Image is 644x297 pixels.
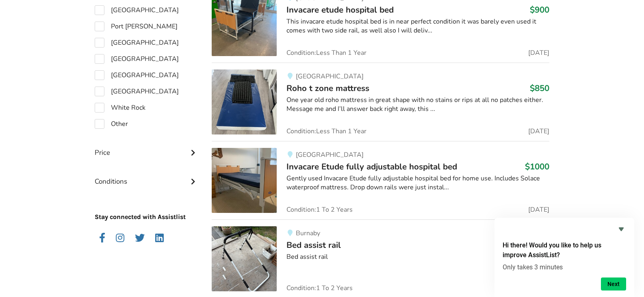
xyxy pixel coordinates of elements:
[95,54,179,64] label: [GEOGRAPHIC_DATA]
[601,277,626,290] button: Next question
[286,128,366,134] span: Condition: Less Than 1 Year
[212,69,277,134] img: bedroom equipment-roho t zone mattress
[528,128,549,134] span: [DATE]
[530,83,549,93] h3: $850
[95,132,199,161] div: Price
[296,72,364,81] span: [GEOGRAPHIC_DATA]
[286,17,549,36] div: This invacare etude hospital bed is in near perfect condition it was barely even used it comes wi...
[528,206,549,213] span: [DATE]
[286,174,549,193] div: Gently used Invacare Etude fully adjustable hospital bed for home use. Includes Solace waterproof...
[212,141,549,219] a: bedroom equipment-invacare etude fully adjustable hospital bed[GEOGRAPHIC_DATA]Invacare Etude ful...
[503,241,626,260] h2: Hi there! Would you like to help us improve AssistList?
[286,161,457,172] span: Invacare Etude fully adjustable hospital bed
[286,239,341,251] span: Bed assist rail
[95,119,128,129] label: Other
[95,190,199,222] p: Stay connected with Assistlist
[503,224,626,290] div: Hi there! Would you like to help us improve AssistList?
[212,226,277,291] img: bedroom equipment-bed assist rail
[95,103,145,113] label: White Rock
[286,252,549,262] div: Bed assist rail
[286,82,369,94] span: Roho t zone mattress
[286,4,394,15] span: Invacare etude hospital bed
[296,150,364,159] span: [GEOGRAPHIC_DATA]
[296,229,320,238] span: Burnaby
[95,70,179,80] label: [GEOGRAPHIC_DATA]
[286,50,366,56] span: Condition: Less Than 1 Year
[95,5,179,15] label: [GEOGRAPHIC_DATA]
[616,224,626,234] button: Hide survey
[503,263,626,271] p: Only takes 3 minutes
[95,161,199,190] div: Conditions
[95,87,179,96] label: [GEOGRAPHIC_DATA]
[286,285,353,291] span: Condition: 1 To 2 Years
[95,22,178,31] label: Port [PERSON_NAME]
[212,63,549,141] a: bedroom equipment-roho t zone mattress [GEOGRAPHIC_DATA]Roho t zone mattress$850One year old roho...
[525,161,549,172] h3: $1000
[528,50,549,56] span: [DATE]
[286,95,549,114] div: One year old roho mattress in great shape with no stains or rips at all no patches either. Messag...
[212,148,277,213] img: bedroom equipment-invacare etude fully adjustable hospital bed
[95,38,179,48] label: [GEOGRAPHIC_DATA]
[286,206,353,213] span: Condition: 1 To 2 Years
[530,4,549,15] h3: $900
